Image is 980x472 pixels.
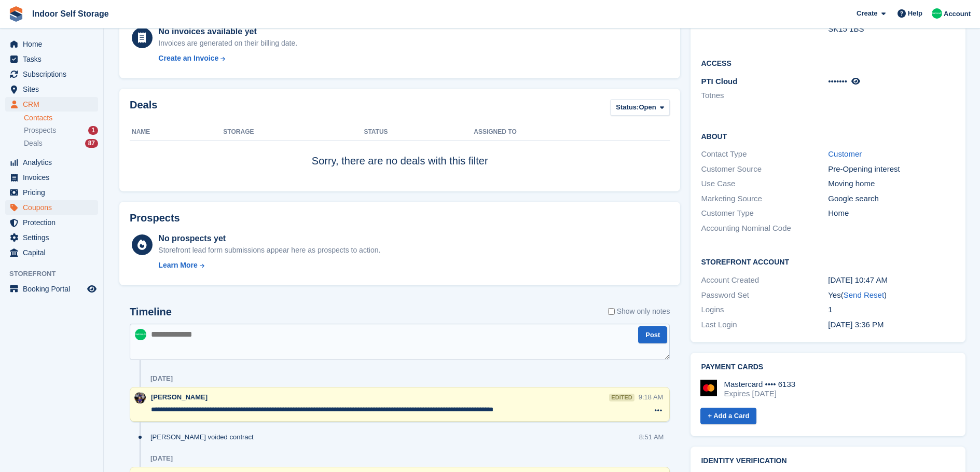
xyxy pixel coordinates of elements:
span: CRM [23,97,85,112]
a: Create an Invoice [158,53,297,64]
div: 1 [828,304,955,316]
span: Open [639,102,656,113]
a: + Add a Card [700,408,756,425]
a: menu [5,200,98,215]
div: Accounting Nominal Code [701,223,828,234]
div: 87 [85,139,98,148]
div: Invoices are generated on their billing date. [158,38,297,49]
div: Password Set [701,289,828,301]
a: menu [5,97,98,112]
h2: Payment cards [701,363,955,371]
div: Mastercard •••• 6133 [724,380,795,389]
div: [PERSON_NAME] voided contract [150,432,259,442]
span: Deals [24,138,43,148]
div: Customer Source [701,163,828,175]
div: Yes [828,289,955,301]
span: Sites [23,82,85,96]
th: Name [130,124,223,141]
div: Use Case [701,178,828,190]
div: No invoices available yet [158,25,297,38]
a: Learn More [158,260,380,271]
div: Google search [828,193,955,205]
span: Pricing [23,185,85,200]
span: Booking Portal [23,282,85,296]
span: Tasks [23,52,85,66]
img: Sandra Pomeroy [134,392,146,404]
h2: Identity verification [701,457,955,465]
span: Create [857,8,877,19]
div: [DATE] [150,454,173,463]
div: 1 [88,126,98,135]
img: stora-icon-8386f47178a22dfd0bd8f6a31ec36ba5ce8667c1dd55bd0f319d3a0aa187defe.svg [8,6,24,22]
img: Helen Nicholls [932,8,942,19]
label: Show only notes [608,306,670,317]
a: Deals 87 [24,138,98,149]
div: SK15 1BS [828,23,955,35]
span: Storefront [9,269,103,279]
th: Storage [223,124,364,141]
a: Customer [828,149,862,158]
span: Invoices [23,170,85,185]
button: Status: Open [610,99,670,116]
span: Capital [23,245,85,260]
div: edited [609,394,634,401]
span: Sorry, there are no deals with this filter [312,155,488,166]
div: Contact Type [701,148,828,160]
button: Post [638,326,667,343]
div: Last Login [701,319,828,331]
a: menu [5,82,98,96]
span: Subscriptions [23,67,85,81]
div: Learn More [158,260,197,271]
a: menu [5,215,98,230]
span: [PERSON_NAME] [151,393,208,401]
span: Prospects [24,126,56,135]
a: menu [5,245,98,260]
h2: Access [701,58,955,68]
div: [DATE] [150,374,173,383]
span: Settings [23,230,85,245]
a: menu [5,155,98,170]
span: Analytics [23,155,85,170]
span: Help [908,8,922,19]
div: Storefront lead form submissions appear here as prospects to action. [158,245,380,256]
a: menu [5,52,98,66]
div: Expires [DATE] [724,389,795,398]
h2: About [701,131,955,141]
div: Account Created [701,274,828,286]
img: Mastercard Logo [700,380,717,396]
span: Account [944,9,971,19]
div: Customer Type [701,207,828,219]
div: No prospects yet [158,232,380,245]
h2: Storefront Account [701,256,955,267]
a: menu [5,185,98,200]
h2: Prospects [130,212,180,224]
div: [DATE] 10:47 AM [828,274,955,286]
input: Show only notes [608,306,615,317]
a: Prospects 1 [24,125,98,136]
a: menu [5,230,98,245]
span: Home [23,37,85,51]
div: 9:18 AM [639,392,664,402]
div: Moving home [828,178,955,190]
a: menu [5,37,98,51]
span: ( ) [841,290,887,299]
span: Status: [616,102,639,113]
div: Home [828,207,955,219]
div: 8:51 AM [639,432,664,442]
a: menu [5,170,98,185]
a: menu [5,67,98,81]
th: Assigned to [474,124,670,141]
span: PTI Cloud [701,77,737,86]
a: Send Reset [844,290,884,299]
span: Coupons [23,200,85,215]
a: Indoor Self Storage [28,5,113,22]
img: Helen Nicholls [135,329,146,340]
span: Protection [23,215,85,230]
time: 2025-08-29 14:36:27 UTC [828,320,884,329]
div: Pre-Opening interest [828,163,955,175]
a: menu [5,282,98,296]
div: Logins [701,304,828,316]
span: ••••••• [828,77,847,86]
div: Create an Invoice [158,53,218,64]
th: Status [364,124,474,141]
